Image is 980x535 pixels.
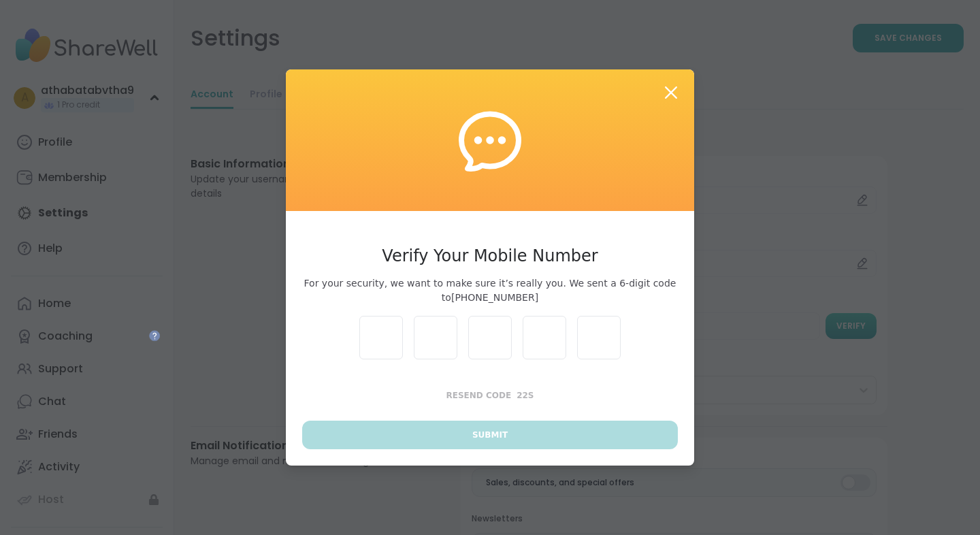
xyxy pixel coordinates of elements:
[446,391,512,400] span: Resend Code
[302,276,678,305] span: For your security, we want to make sure it’s really you. We sent a 6-digit code to [PHONE_NUMBER]
[302,381,678,410] button: Resend Code22s
[472,429,508,441] span: Submit
[302,421,678,449] button: Submit
[517,391,534,400] span: 22 s
[149,330,160,341] iframe: Spotlight
[302,244,678,268] h3: Verify Your Mobile Number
